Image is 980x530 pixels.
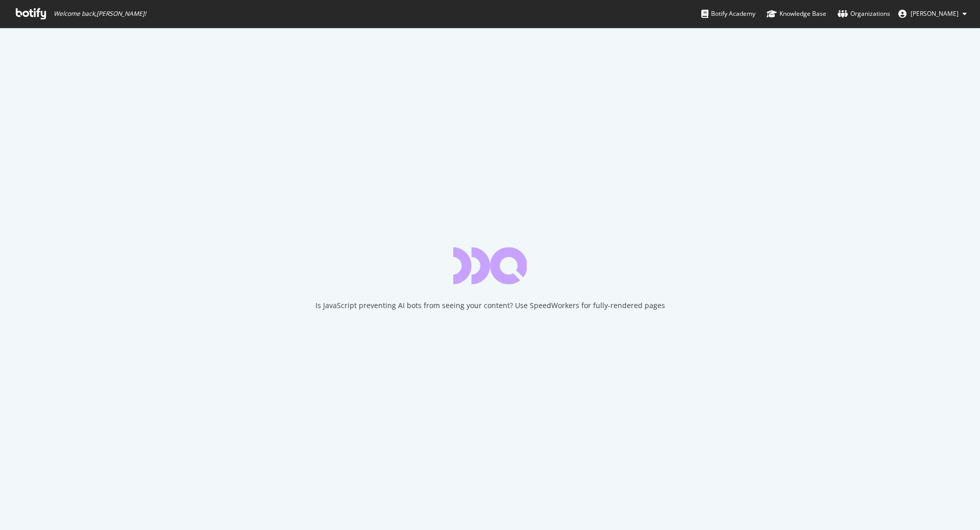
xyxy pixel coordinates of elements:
div: Botify Academy [701,9,755,19]
div: Is JavaScript preventing AI bots from seeing your content? Use SpeedWorkers for fully-rendered pages [315,300,665,311]
div: Organizations [838,9,890,19]
div: Knowledge Base [767,9,826,19]
button: [PERSON_NAME] [890,6,975,22]
span: Joanne Brickles [911,9,959,18]
div: animation [453,247,527,284]
span: Welcome back, [PERSON_NAME] ! [54,10,146,18]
